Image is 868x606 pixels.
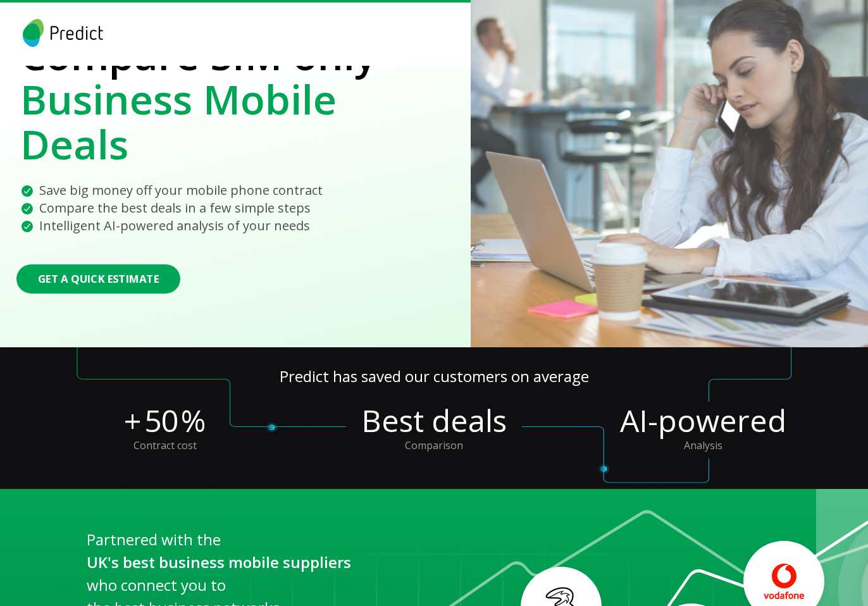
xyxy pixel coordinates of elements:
p: Partnered with the [87,528,868,551]
p: UK's best business mobile suppliers [87,551,868,574]
p: Business Mobile Deals [20,77,450,166]
p: Analysis [684,440,722,458]
p: 50 [144,402,178,440]
p: Contract cost [133,440,197,458]
p: who connect you to [87,574,868,597]
div: Best deals [346,402,522,440]
div: + % [124,402,206,440]
div: AI-powered [620,402,786,440]
p: Compare the best deals in a few simple steps [39,199,311,217]
img: benefit [20,220,34,233]
p: Comparison [405,440,463,458]
p: Predict has saved our customers on average [30,368,838,402]
img: benefit [20,184,34,198]
button: Get a Quick Estimate [16,264,180,294]
p: Intelligent AI-powered analysis of your needs [39,217,310,235]
p: Save big money off your mobile phone contract [39,182,323,199]
img: logo [20,19,106,47]
img: benefit [20,202,34,216]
